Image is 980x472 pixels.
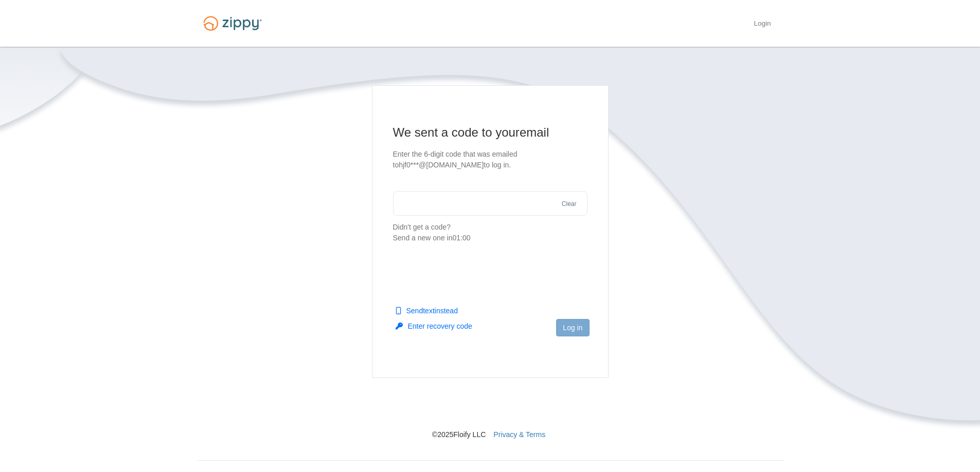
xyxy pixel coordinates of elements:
nav: © 2025 Floify LLC [197,378,783,440]
button: Log in [556,319,589,336]
div: Send a new one in 01:00 [393,233,587,243]
img: Logo [197,11,268,35]
p: Enter the 6-digit code that was emailed to hjf0***@[DOMAIN_NAME] to log in. [393,149,587,171]
button: Sendtextinstead [396,306,458,316]
button: Enter recovery code [396,321,472,331]
a: Privacy & Terms [493,430,545,439]
p: Didn't get a code? [393,222,587,243]
h1: We sent a code to your email [393,124,587,141]
a: Login [754,20,771,30]
button: Clear [559,199,580,209]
